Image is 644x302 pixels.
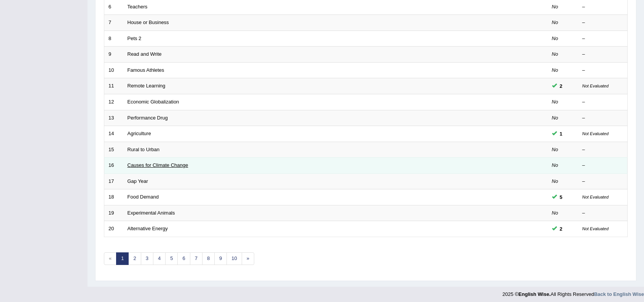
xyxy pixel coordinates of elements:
[177,252,190,265] a: 6
[104,15,123,31] td: 7
[128,178,148,184] a: Gap Year
[104,78,123,94] td: 11
[128,162,188,168] a: Causes for Climate Change
[128,210,175,216] a: Experimental Animals
[104,94,123,110] td: 12
[116,252,129,265] a: 1
[552,115,558,121] em: No
[128,4,148,10] a: Teachers
[104,47,123,63] td: 9
[582,131,609,136] small: Not Evaluated
[128,19,169,25] a: House or Business
[128,83,166,89] a: Remote Learning
[582,226,609,231] small: Not Evaluated
[128,147,160,152] a: Rural to Urban
[104,110,123,126] td: 13
[104,62,123,78] td: 10
[141,252,153,265] a: 3
[104,173,123,189] td: 17
[582,178,623,185] div: –
[153,252,166,265] a: 4
[128,226,168,231] a: Alternative Energy
[190,252,202,265] a: 7
[582,115,623,122] div: –
[582,210,623,217] div: –
[104,142,123,158] td: 15
[557,82,566,90] span: You can still take this question
[128,99,179,105] a: Economic Globalization
[128,194,159,200] a: Food Demand
[552,36,558,41] em: No
[165,252,178,265] a: 5
[104,252,116,265] span: «
[552,178,558,184] em: No
[582,19,623,26] div: –
[518,291,550,297] strong: English Wise.
[104,126,123,142] td: 14
[582,35,623,42] div: –
[104,221,123,237] td: 20
[582,146,623,153] div: –
[582,67,623,74] div: –
[552,99,558,105] em: No
[128,252,141,265] a: 2
[582,51,623,58] div: –
[104,189,123,205] td: 18
[582,195,609,199] small: Not Evaluated
[214,252,227,265] a: 9
[594,291,644,297] a: Back to English Wise
[226,252,242,265] a: 10
[552,67,558,73] em: No
[582,162,623,169] div: –
[582,84,609,88] small: Not Evaluated
[557,225,566,233] span: You can still take this question
[557,193,566,201] span: You can still take this question
[582,99,623,106] div: –
[552,147,558,152] em: No
[242,252,254,265] a: »
[552,51,558,57] em: No
[202,252,215,265] a: 8
[552,4,558,10] em: No
[128,67,164,73] a: Famous Athletes
[128,36,142,41] a: Pets 2
[104,205,123,221] td: 19
[552,19,558,25] em: No
[128,131,151,136] a: Agriculture
[582,3,623,11] div: –
[502,287,644,298] div: 2025 © All Rights Reserved
[128,115,168,121] a: Performance Drug
[128,51,162,57] a: Read and Write
[557,130,566,138] span: You can still take this question
[104,31,123,47] td: 8
[552,162,558,168] em: No
[104,158,123,174] td: 16
[552,210,558,216] em: No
